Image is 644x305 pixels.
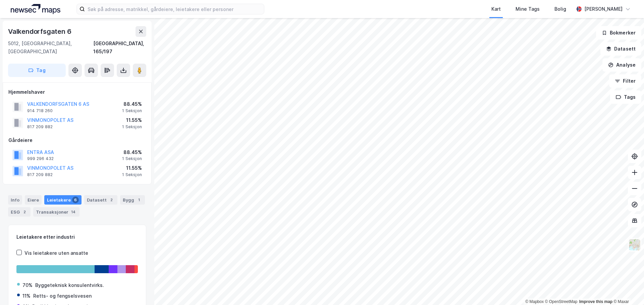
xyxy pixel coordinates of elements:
div: 88.45% [122,148,142,156]
button: Datasett [600,42,641,56]
iframe: Chat Widget [610,273,644,305]
div: 2 [21,209,28,215]
div: 999 296 432 [27,156,54,161]
div: Kontrollprogram for chat [610,273,644,305]
div: ESG [8,207,31,217]
div: 1 Seksjon [122,108,142,113]
div: [GEOGRAPHIC_DATA], 165/197 [93,40,146,56]
div: 914 718 260 [27,108,53,113]
div: 817 209 882 [27,124,53,130]
img: logo.a4113a55bc3d86da70a041830d287a7e.svg [11,4,60,14]
img: Z [628,238,641,251]
div: 11.55% [122,164,142,172]
button: Tags [610,90,641,104]
a: Mapbox [525,299,544,304]
div: Datasett [84,195,117,205]
div: Eiere [25,195,42,205]
div: Byggeteknisk konsulentvirks. [35,281,104,289]
a: Improve this map [579,299,612,304]
div: Kart [491,5,501,13]
button: Bokmerker [596,26,641,40]
div: Gårdeiere [8,136,146,144]
div: Bolig [554,5,566,13]
div: 14 [70,209,77,215]
div: Mine Tags [516,5,540,13]
div: 11.55% [122,116,142,124]
div: 88.45% [122,100,142,108]
div: 5012, [GEOGRAPHIC_DATA], [GEOGRAPHIC_DATA] [8,40,93,56]
div: Info [8,195,22,205]
div: Retts- og fengselsvesen [33,292,92,300]
div: Bygg [120,195,145,205]
div: 1 Seksjon [122,172,142,177]
div: 1 Seksjon [122,124,142,130]
div: Vis leietakere uten ansatte [24,249,88,257]
div: Transaksjoner [33,207,79,217]
div: Valkendorfsgaten 6 [8,26,72,37]
div: 1 Seksjon [122,156,142,161]
div: Hjemmelshaver [8,88,146,96]
button: Filter [609,74,641,88]
button: Analyse [602,58,641,72]
input: Søk på adresse, matrikkel, gårdeiere, leietakere eller personer [85,4,264,14]
div: 817 209 882 [27,172,53,177]
div: [PERSON_NAME] [584,5,623,13]
div: 2 [108,197,115,203]
div: 1 [136,197,142,203]
button: Tag [8,64,66,77]
div: 6 [72,197,79,203]
div: 70% [22,281,33,289]
a: OpenStreetMap [545,299,578,304]
div: 11% [22,292,31,300]
div: Leietakere etter industri [16,233,138,241]
div: Leietakere [44,195,82,205]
